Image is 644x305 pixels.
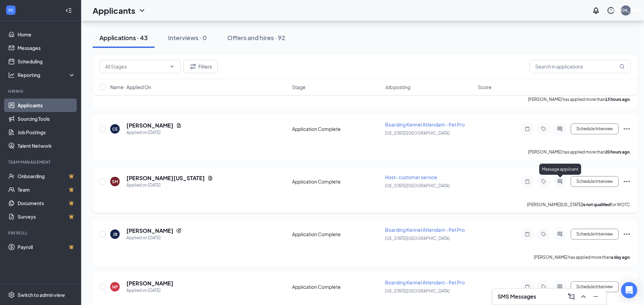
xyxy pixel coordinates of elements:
div: Interviews · 0 [168,33,207,42]
div: Application Complete [292,283,381,290]
svg: Analysis [8,72,15,78]
svg: ChevronUp [579,293,588,301]
button: ChevronUp [578,291,589,302]
div: Application Complete [292,231,381,238]
span: [US_STATE][GEOGRAPHIC_DATA] [385,236,450,241]
svg: Minimize [592,293,600,301]
svg: Ellipses [623,230,631,238]
svg: Tag [540,284,548,289]
b: is not qualified [582,202,611,207]
button: Schedule Interview [571,123,619,134]
svg: Tag [540,179,548,184]
span: Score [478,84,492,90]
svg: ChevronDown [169,64,175,69]
button: Minimize [590,291,601,302]
span: Stage [292,84,306,90]
b: 20 hours ago [605,149,630,155]
svg: Tag [540,126,548,132]
svg: Reapply [176,228,182,233]
div: Applied on [DATE] [126,287,173,294]
span: Boarding Kennel Attendant - Pet Pro [385,227,465,233]
input: All Stages [105,63,167,70]
svg: Ellipses [623,177,631,186]
div: Application Complete [292,178,381,185]
div: Hiring [8,88,74,94]
span: [US_STATE][GEOGRAPHIC_DATA] [385,131,450,136]
svg: Notifications [592,6,600,15]
svg: ActiveChat [556,231,564,237]
span: Host- customer service [385,174,437,180]
div: Applications · 43 [99,33,148,42]
svg: Document [208,175,213,181]
div: Applied on [DATE] [126,182,213,189]
svg: Tag [540,231,548,237]
div: Applied on [DATE] [126,234,182,241]
button: Schedule Interview [571,176,619,187]
div: Offers and hires · 92 [227,33,285,42]
p: [PERSON_NAME][US_STATE] for WOTC. [527,202,631,207]
h1: Applicants [93,5,135,16]
svg: QuestionInfo [607,6,615,15]
svg: ActiveChat [556,284,564,289]
svg: Document [176,123,182,128]
h3: SMS Messages [498,293,536,300]
a: Sourcing Tools [18,112,75,126]
span: [US_STATE][GEOGRAPHIC_DATA] [385,288,450,294]
a: Scheduling [18,55,75,68]
a: Talent Network [18,139,75,152]
span: Boarding Kennel Attendant - Pet Pro [385,279,465,285]
div: Applied on [DATE] [126,129,182,136]
svg: Filter [189,62,197,71]
svg: ActiveChat [556,126,564,132]
div: Reporting [18,72,76,78]
svg: Note [523,284,531,289]
svg: ChevronDown [138,6,146,15]
span: Job posting [385,84,410,90]
svg: WorkstreamLogo [7,7,14,13]
svg: Ellipses [623,125,631,133]
button: Schedule Interview [571,281,619,292]
a: TeamCrown [18,183,75,196]
div: [PERSON_NAME] [609,7,643,13]
svg: Collapse [65,7,72,14]
svg: MagnifyingGlass [619,64,625,69]
h5: [PERSON_NAME] [126,122,173,129]
svg: Note [523,179,531,184]
div: Payroll [8,230,74,236]
a: OnboardingCrown [18,169,75,183]
svg: ActiveChat [556,179,564,184]
h5: [PERSON_NAME] [126,227,173,234]
b: a day ago [611,255,630,260]
div: Open Intercom Messenger [621,282,637,298]
a: SurveysCrown [18,210,75,223]
a: Messages [18,41,75,55]
button: ComposeMessage [566,291,577,302]
button: Filter Filters [183,60,218,73]
a: DocumentsCrown [18,196,75,210]
input: Search in applications [529,60,631,73]
div: Message applicant [539,164,581,175]
div: Application Complete [292,126,381,132]
a: Job Postings [18,126,75,139]
div: Switch to admin view [18,292,65,298]
div: Team Management [8,159,74,165]
span: [US_STATE][GEOGRAPHIC_DATA] [385,183,450,188]
h5: [PERSON_NAME] [126,280,173,287]
a: PayrollCrown [18,240,75,254]
div: CE [112,126,118,132]
button: Schedule Interview [571,229,619,240]
div: NP [112,284,118,290]
svg: Note [523,231,531,237]
svg: Settings [8,292,15,298]
svg: Note [523,126,531,132]
span: Boarding Kennel Attendant - Pet Pro [385,121,465,128]
a: Applicants [18,99,75,112]
a: Home [18,28,75,41]
span: Name · Applied On [110,84,151,90]
div: SM [112,179,118,185]
h5: [PERSON_NAME][US_STATE] [126,174,205,182]
p: [PERSON_NAME] has applied more than . [528,149,631,155]
p: [PERSON_NAME] has applied more than . [534,254,631,260]
div: JB [113,231,117,237]
svg: ComposeMessage [567,293,575,301]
